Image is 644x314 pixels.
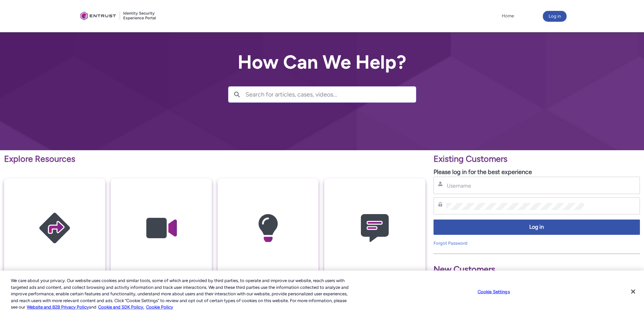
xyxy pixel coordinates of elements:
[343,192,407,265] img: Contact Support
[4,153,425,165] p: Explore Resources
[27,304,89,310] a: More information about our cookie policy., opens in a new tab
[626,284,641,299] button: Close
[11,277,354,311] div: We care about your privacy. Our website uses cookies and similar tools, some of which are provide...
[98,304,144,310] a: Cookie and SDK Policy.
[146,304,173,310] a: Cookie Policy
[543,11,567,22] button: Log in
[245,87,416,102] input: Search for articles, cases, videos...
[434,263,640,276] p: New Customers
[228,52,416,73] h2: How Can We Help?
[236,192,300,265] img: Knowledge Articles
[434,153,640,165] p: Existing Customers
[434,168,640,177] p: Please log in for the best experience
[473,285,515,299] button: Cookie Settings
[438,223,636,231] span: Log in
[129,192,194,265] img: Video Guides
[446,182,585,189] input: Username
[434,220,640,235] button: Log in
[228,87,245,102] button: Search
[22,192,87,265] img: Getting Started
[500,11,516,21] a: Home
[434,241,467,246] a: Forgot Password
